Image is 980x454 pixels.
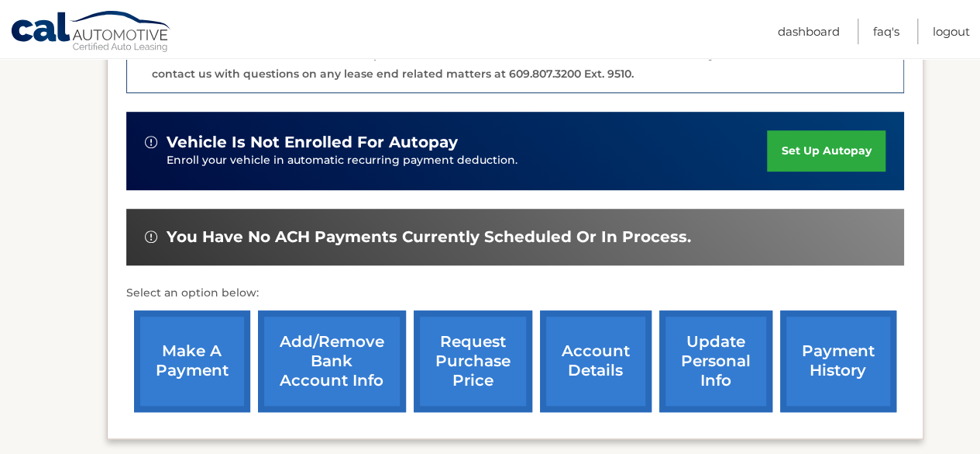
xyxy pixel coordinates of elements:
span: vehicle is not enrolled for autopay [167,133,458,152]
a: update personal info [659,310,772,412]
img: alert-white.svg [145,136,157,148]
p: Enroll your vehicle in automatic recurring payment deduction. [167,152,768,169]
p: The end of your lease is approaching soon. A member of our lease end team will be in touch soon t... [152,29,894,81]
a: payment history [780,310,896,412]
img: alert-white.svg [145,230,157,243]
a: FAQ's [873,19,899,44]
a: set up autopay [767,130,885,172]
span: You have no ACH payments currently scheduled or in process. [167,227,691,247]
a: Cal Automotive [10,10,173,55]
a: make a payment [134,310,250,412]
a: account details [540,310,652,412]
p: Select an option below: [126,284,904,303]
a: Logout [933,19,970,44]
a: Add/Remove bank account info [258,310,406,412]
a: Dashboard [778,19,840,44]
a: request purchase price [414,310,532,412]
